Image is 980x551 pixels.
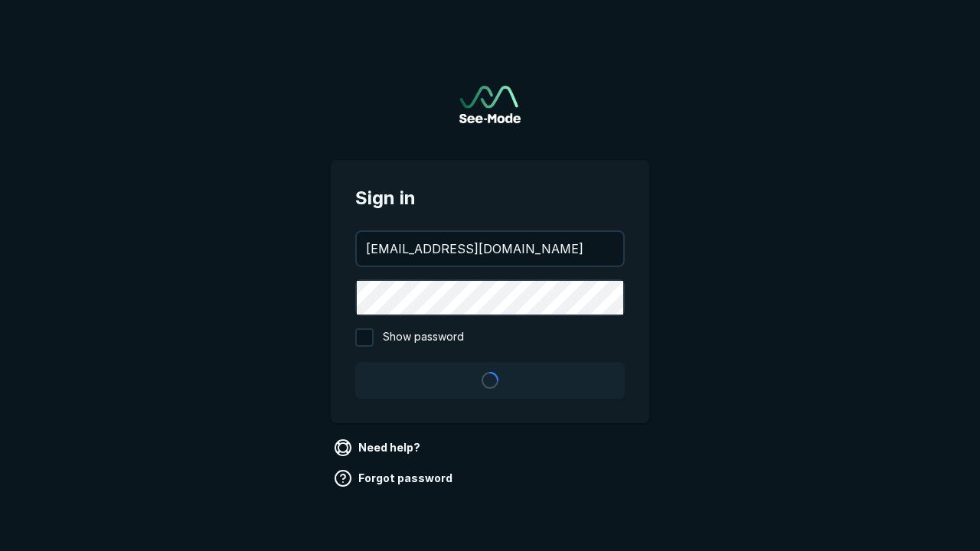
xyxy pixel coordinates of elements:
input: your@email.com [357,232,623,266]
img: See-Mode Logo [459,86,521,123]
a: Forgot password [331,466,459,491]
span: Show password [383,328,464,347]
a: Need help? [331,435,426,460]
span: Sign in [355,184,625,212]
a: Go to sign in [459,86,521,123]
